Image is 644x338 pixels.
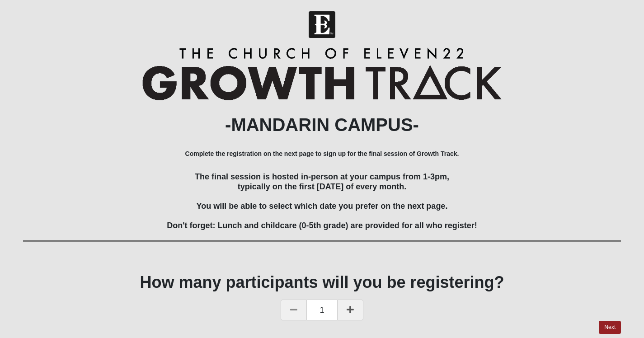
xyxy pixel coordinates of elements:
[238,182,407,191] span: typically on the first [DATE] of every month.
[197,202,448,211] span: You will be able to select which date you prefer on the next page.
[167,221,477,230] span: Don't forget: Lunch and childcare (0-5th grade) are provided for all who register!
[185,150,459,157] b: Complete the registration on the next page to sign up for the final session of Growth Track.
[599,321,621,334] a: Next
[195,172,449,181] span: The final session is hosted in-person at your campus from 1-3pm,
[307,300,337,320] span: 1
[142,47,501,100] img: Growth Track Logo
[309,11,335,38] img: Church of Eleven22 Logo
[225,115,419,135] b: -MANDARIN CAMPUS-
[23,272,621,292] h1: How many participants will you be registering?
